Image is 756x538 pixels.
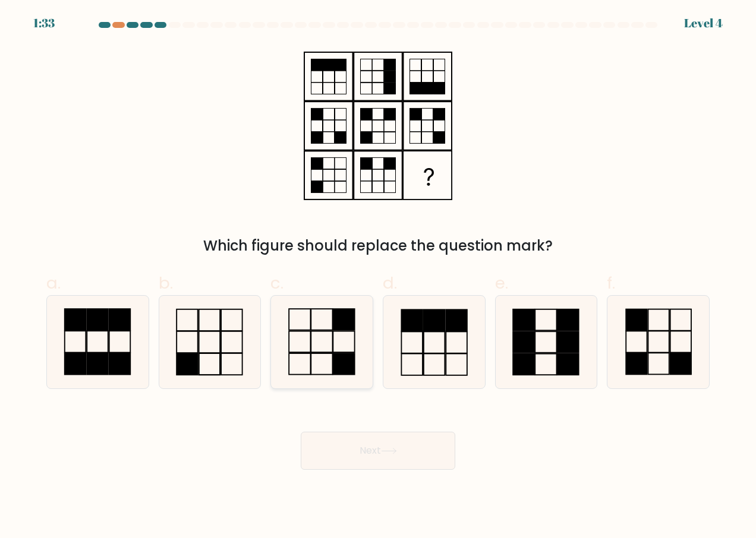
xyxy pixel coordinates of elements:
[301,432,455,470] button: Next
[159,271,173,295] span: b.
[495,271,508,295] span: e.
[33,14,55,32] div: 1:33
[607,271,615,295] span: f.
[53,235,703,257] div: Which figure should replace the question mark?
[46,271,61,295] span: a.
[383,271,397,295] span: d.
[684,14,723,32] div: Level 4
[270,271,283,295] span: c.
